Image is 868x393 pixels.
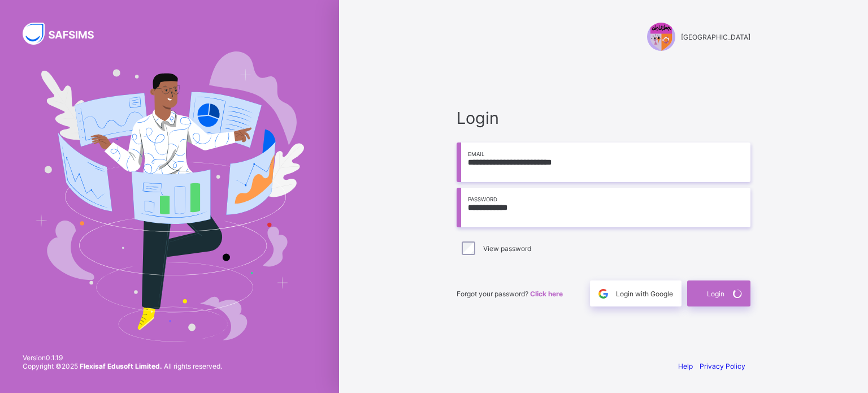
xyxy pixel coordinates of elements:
[616,290,673,298] span: Login with Google
[681,33,750,41] span: [GEOGRAPHIC_DATA]
[80,362,162,370] strong: Flexisaf Edusoft Limited.
[23,23,107,45] img: SAFSIMS Logo
[23,353,222,362] span: Version 0.1.19
[700,362,745,370] a: Privacy Policy
[457,108,750,128] span: Login
[530,290,563,298] a: Click here
[707,290,724,298] span: Login
[597,287,610,300] img: google.396cfc9801f0270233282035f929180a.svg
[35,51,304,341] img: Hero Image
[23,362,222,370] span: Copyright © 2025 All rights reserved.
[483,244,531,253] label: View password
[457,290,563,298] span: Forgot your password?
[678,362,693,370] a: Help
